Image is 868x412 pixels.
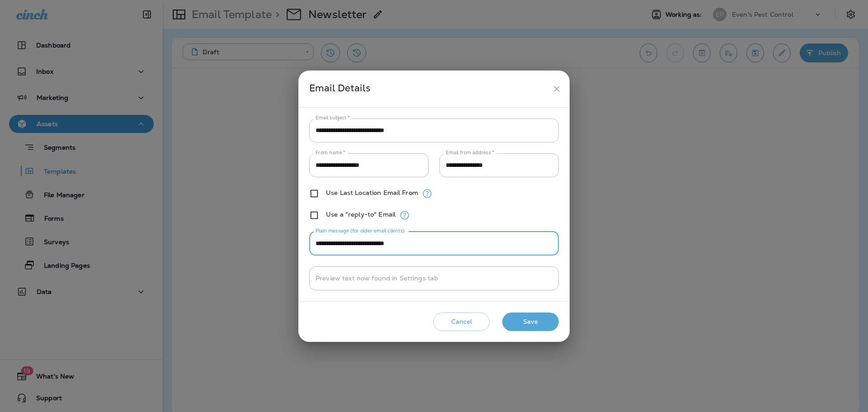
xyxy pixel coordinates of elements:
label: Plain message (for older email clients) [316,227,405,234]
button: Save [502,313,559,331]
label: Use a "reply-to" Email [326,211,396,218]
label: Use Last Location Email From [326,189,418,196]
label: From name [316,149,345,156]
button: Cancel [433,313,490,331]
label: Email subject [316,114,350,121]
div: Email Details [309,81,548,97]
button: close [548,81,565,97]
label: Email from address [446,149,494,156]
